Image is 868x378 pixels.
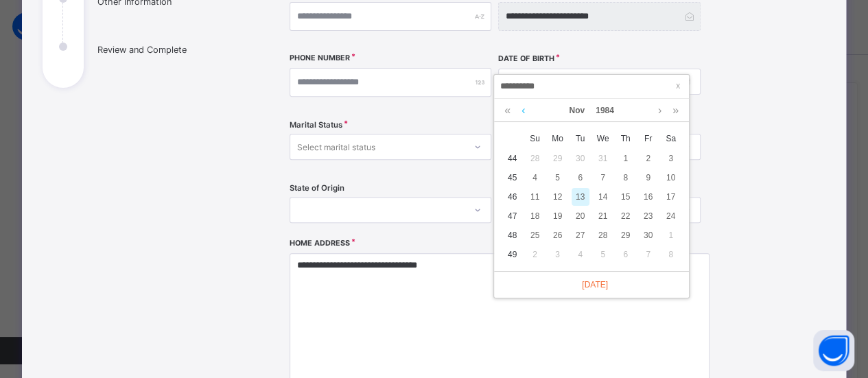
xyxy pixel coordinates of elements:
[637,226,659,245] td: November 30, 1984
[526,188,544,206] div: 11
[526,150,544,167] div: 28
[637,245,659,264] td: December 7, 1984
[617,169,635,187] div: 8
[659,187,682,206] td: November 17, 1984
[617,207,635,225] div: 22
[637,128,659,149] th: Fri
[549,169,567,187] div: 5
[524,206,546,226] td: November 18, 1984
[572,150,589,167] div: 30
[637,187,659,206] td: November 16, 1984
[569,187,591,206] td: November 13, 1984
[501,149,524,168] td: 44
[614,245,637,264] td: December 6, 1984
[575,279,608,291] a: [DATE]
[501,187,524,206] td: 46
[524,168,546,187] td: November 4, 1984
[662,246,680,263] div: 8
[546,226,569,245] td: November 26, 1984
[640,207,657,225] div: 23
[501,99,514,122] a: Last year (Control + left)
[669,99,682,122] a: Next year (Control + right)
[524,132,546,145] span: Su
[614,168,637,187] td: November 8, 1984
[614,226,637,245] td: November 29, 1984
[569,245,591,264] td: December 4, 1984
[617,150,635,167] div: 1
[546,206,569,226] td: November 19, 1984
[640,246,657,263] div: 7
[637,132,659,145] span: Fr
[563,99,590,122] a: Nov
[614,206,637,226] td: November 22, 1984
[569,206,591,226] td: November 20, 1984
[614,187,637,206] td: November 15, 1984
[614,149,637,168] td: November 1, 1984
[662,169,680,187] div: 10
[594,188,612,206] div: 14
[572,246,589,263] div: 4
[640,226,657,244] div: 30
[297,134,375,160] div: Select marital status
[572,188,589,206] div: 13
[526,169,544,187] div: 4
[591,226,614,245] td: November 28, 1984
[501,168,524,187] td: 45
[290,183,344,193] span: State of Origin
[501,226,524,245] td: 48
[569,128,591,149] th: Tue
[637,149,659,168] td: November 2, 1984
[524,226,546,245] td: November 25, 1984
[569,226,591,245] td: November 27, 1984
[594,169,612,187] div: 7
[659,128,682,149] th: Sat
[572,169,589,187] div: 6
[662,226,680,244] div: 1
[662,150,680,167] div: 3
[591,168,614,187] td: November 7, 1984
[546,149,569,168] td: October 29, 1984
[617,188,635,206] div: 15
[659,226,682,245] td: December 1, 1984
[549,188,567,206] div: 12
[637,168,659,187] td: November 9, 1984
[662,188,680,206] div: 17
[524,128,546,149] th: Sun
[640,150,657,167] div: 2
[501,245,524,264] td: 49
[546,168,569,187] td: November 5, 1984
[640,188,657,206] div: 16
[549,207,567,225] div: 19
[569,149,591,168] td: October 30, 1984
[617,226,635,244] div: 29
[518,99,528,122] a: Previous month (PageUp)
[526,246,544,263] div: 2
[659,206,682,226] td: November 24, 1984
[614,132,637,145] span: Th
[590,99,620,122] a: 1984
[637,206,659,226] td: November 23, 1984
[659,132,682,145] span: Sa
[591,187,614,206] td: November 14, 1984
[526,207,544,225] div: 18
[524,187,546,206] td: November 11, 1984
[546,128,569,149] th: Mon
[594,226,612,244] div: 28
[290,54,350,62] label: Phone Number
[617,246,635,263] div: 6
[591,245,614,264] td: December 5, 1984
[546,187,569,206] td: November 12, 1984
[524,149,546,168] td: October 28, 1984
[290,239,350,248] label: Home Address
[569,168,591,187] td: November 6, 1984
[594,150,612,167] div: 31
[594,246,612,263] div: 5
[526,226,544,244] div: 25
[813,330,854,371] button: Open asap
[549,150,567,167] div: 29
[549,226,567,244] div: 26
[614,128,637,149] th: Thu
[662,207,680,225] div: 24
[591,132,614,145] span: We
[546,245,569,264] td: December 3, 1984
